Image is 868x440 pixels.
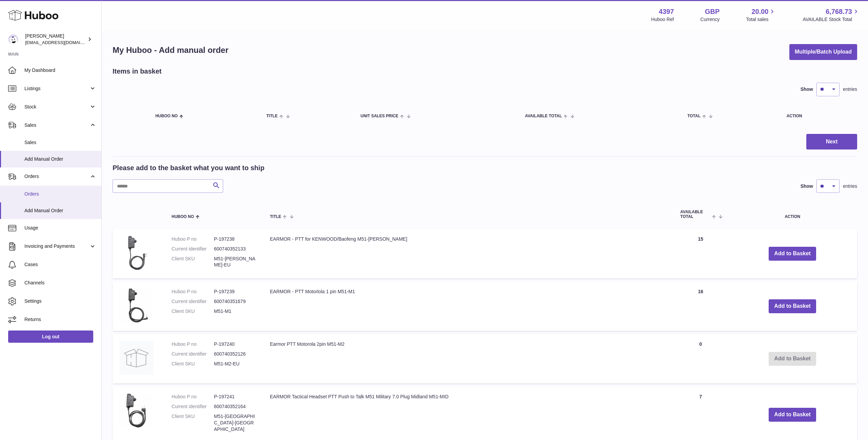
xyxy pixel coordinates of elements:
button: Next [806,134,857,150]
label: Show [801,183,813,189]
label: Show [801,86,813,93]
span: Invoicing and Payments [24,243,89,249]
dd: M51-[PERSON_NAME]-EU [214,256,256,268]
td: 0 [673,334,728,383]
span: Orders [24,191,96,197]
span: Usage [24,225,96,231]
img: drumnnbass@gmail.com [8,34,18,44]
img: Earmor PTT Motorola 2pin M51-M2 [119,341,153,375]
th: Action [728,203,857,225]
span: 20.00 [751,7,768,16]
dt: Current identifier [172,351,214,357]
span: Add Manual Order [24,207,96,214]
dt: Client SKU [172,256,214,268]
a: Log out [8,331,93,343]
span: Title [267,114,278,118]
span: Orders [24,173,89,180]
div: [PERSON_NAME] [25,33,86,46]
span: Huboo no [172,215,194,219]
dt: Current identifier [172,246,214,252]
dd: P-197238 [214,236,256,242]
img: EARMOR - PTT for KENWOOD/Baofeng M51-KEN [119,236,153,270]
span: My Dashboard [24,67,96,74]
span: [EMAIL_ADDRESS][DOMAIN_NAME] [25,40,100,45]
button: Multiple/Batch Upload [789,44,857,60]
td: EARMOR - PTT for KENWOOD/Baofeng M51-[PERSON_NAME] [263,229,673,279]
span: Settings [24,298,96,304]
span: AVAILABLE Stock Total [803,16,860,23]
h1: My Huboo - Add manual order [113,45,229,56]
td: EARMOR - PTT Motorlola 1 pin M51-M1 [263,282,673,331]
dt: Client SKU [172,361,214,367]
span: Unit Sales Price [360,114,398,118]
strong: GBP [705,7,719,16]
img: EARMOR Tactical Headset PTT Push to Talk M51 Military 7.0 Plug Midland M51-MID [119,394,153,427]
dd: P-197240 [214,341,256,347]
span: Sales [24,139,96,146]
td: 16 [673,282,728,331]
dd: 600740351679 [214,298,256,305]
dd: M51-M2-EU [214,361,256,367]
a: 20.00 Total sales [746,7,776,23]
span: Total sales [746,16,776,23]
td: 15 [673,229,728,279]
dd: M51-[GEOGRAPHIC_DATA]-[GEOGRAPHIC_DATA] [214,413,256,433]
td: Earmor PTT Motorola 2pin M51-M2 [263,334,673,383]
span: Total [687,114,701,118]
dt: Huboo P no [172,341,214,347]
dt: Current identifier [172,298,214,305]
span: Stock [24,104,89,110]
dd: P-197239 [214,288,256,295]
span: AVAILABLE Total [680,210,710,219]
span: AVAILABLE Total [525,114,562,118]
span: Sales [24,122,89,128]
span: 6,768.73 [826,7,852,16]
dt: Client SKU [172,308,214,315]
div: Action [787,114,850,118]
span: Returns [24,316,96,323]
span: Huboo no [155,114,178,118]
span: Cases [24,261,96,268]
h2: Please add to the basket what you want to ship [113,163,264,173]
h2: Items in basket [113,67,162,76]
strong: 4397 [659,7,674,16]
button: Add to Basket [769,247,816,261]
span: entries [843,86,857,93]
dt: Current identifier [172,403,214,410]
dd: 600740352126 [214,351,256,357]
dd: 600740352133 [214,246,256,252]
dt: Huboo P no [172,236,214,242]
dt: Huboo P no [172,394,214,400]
button: Add to Basket [769,299,816,313]
div: Currency [701,16,720,23]
img: EARMOR - PTT Motorlola 1 pin M51-M1 [119,288,153,322]
dd: 600740352164 [214,403,256,410]
dt: Client SKU [172,413,214,433]
span: Listings [24,85,89,92]
span: Add Manual Order [24,156,96,162]
div: Huboo Ref [651,16,674,23]
a: 6,768.73 AVAILABLE Stock Total [803,7,860,23]
dt: Huboo P no [172,288,214,295]
span: Channels [24,280,96,286]
span: Title [270,215,281,219]
dd: P-197241 [214,394,256,400]
dd: M51-M1 [214,308,256,315]
span: entries [843,183,857,189]
button: Add to Basket [769,408,816,422]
